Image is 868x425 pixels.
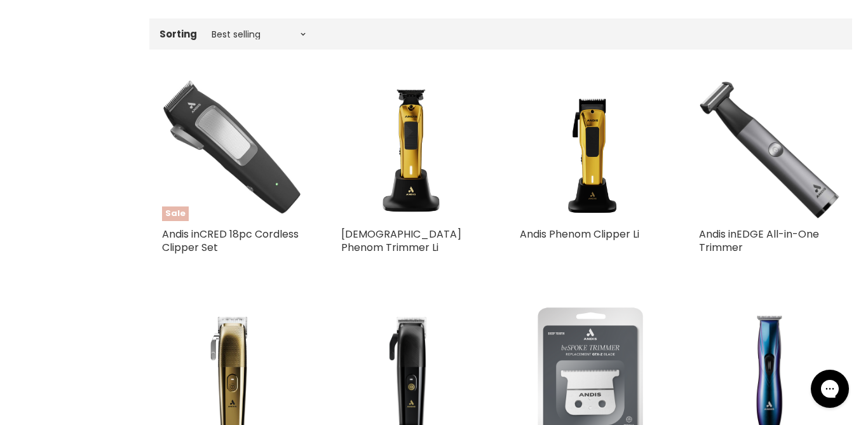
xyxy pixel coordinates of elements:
[162,80,303,221] img: Andis inCRED 18pc Cordless Clipper Set
[341,227,461,255] a: [DEMOGRAPHIC_DATA] Phenom Trimmer Li
[804,365,855,412] iframe: Gorgias live chat messenger
[159,29,197,39] label: Sorting
[520,227,639,241] a: Andis Phenom Clipper Li
[341,80,482,221] img: Andis Phenom Trimmer Li
[162,206,189,221] span: Sale
[162,227,299,255] a: Andis inCRED 18pc Cordless Clipper Set
[699,80,840,221] img: Andis inEDGE All-in-One Trimmer
[162,80,303,221] a: Andis inCRED 18pc Cordless Clipper SetSale
[699,227,819,255] a: Andis inEDGE All-in-One Trimmer
[520,80,661,221] img: Andis Phenom Clipper Li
